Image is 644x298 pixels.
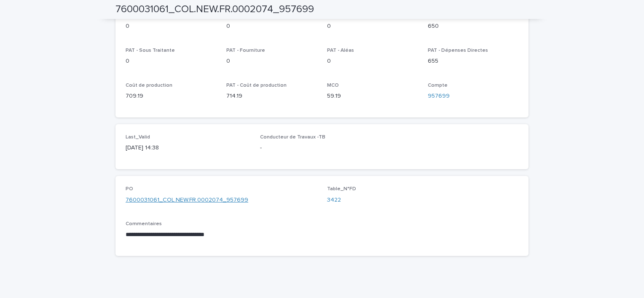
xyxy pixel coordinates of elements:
[226,22,317,31] p: 0
[428,92,450,101] a: 957699
[327,22,418,31] p: 0
[428,57,518,66] p: 655
[428,48,488,53] span: PAT - Dépenses Directes
[327,57,418,66] p: 0
[126,144,250,152] p: [DATE] 14:38
[115,3,314,16] h2: 7600031061_COL.NEW.FR.0002074_957699
[126,83,172,88] span: Coût de production
[327,83,339,88] span: MCO
[226,92,317,101] p: 714.19
[428,83,448,88] span: Compte
[126,221,162,226] span: Commentaires
[226,57,317,66] p: 0
[428,22,518,31] p: 650
[260,135,325,140] span: Conducteur de Travaux -TB
[126,186,133,192] span: PO
[327,92,418,101] p: 59.19
[327,186,356,192] span: Table_N°FD
[126,196,248,205] a: 7600031061_COL.NEW.FR.0002074_957699
[126,57,216,66] p: 0
[327,48,354,53] span: PAT - Aléas
[226,83,287,88] span: PAT - Coût de production
[126,22,216,31] p: 0
[260,144,384,152] p: -
[126,92,216,101] p: 709.19
[226,48,265,53] span: PAT - Fourniture
[126,48,175,53] span: PAT - Sous Traitante
[126,135,150,140] span: Last_Valid
[327,196,341,205] a: 3422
